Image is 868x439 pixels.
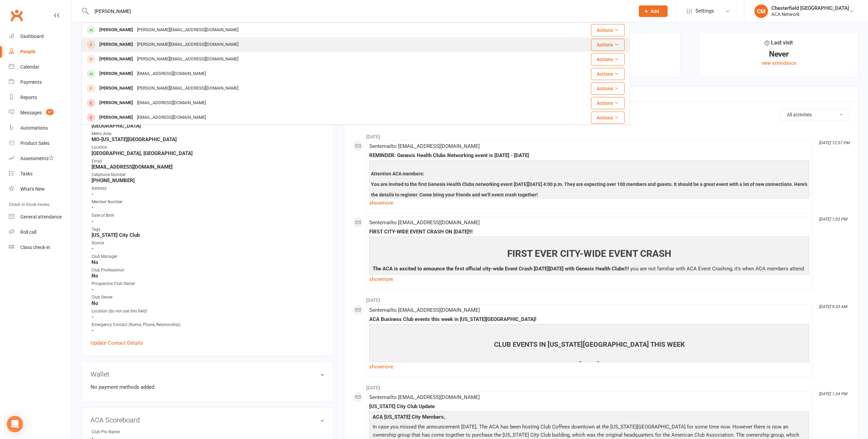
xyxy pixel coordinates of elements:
[369,317,809,322] div: ACA Business Club events this week in [US_STATE][GEOGRAPHIC_DATA]!
[371,265,808,283] p: If you are not familiar with ACA Event Crashing, it’s when ACA members attend an event together f...
[591,112,625,124] button: Actions
[9,59,72,75] a: Calendar
[371,354,808,368] h4: [DATE]
[591,82,625,95] button: Actions
[92,294,324,301] div: Club Owner
[97,40,135,50] div: [PERSON_NAME]
[9,105,72,120] a: Messages 97
[369,404,809,409] div: [US_STATE] City Club Update
[762,60,796,66] a: view attendance
[9,151,72,166] a: Assessments
[819,140,849,145] i: [DATE] 12:37 PM
[20,245,50,250] div: Class check-in
[591,97,625,109] button: Actions
[20,95,37,100] div: Reports
[369,274,809,284] a: show more
[92,246,324,252] strong: -
[92,314,324,320] strong: -
[369,198,809,208] a: show more
[353,130,850,140] li: [DATE]
[639,5,668,17] button: Add
[92,226,324,233] div: Tags
[91,370,324,378] h3: Wallet
[369,143,480,149] span: Sent email to [EMAIL_ADDRESS][DOMAIN_NAME]
[9,166,72,182] a: Tasks
[135,98,208,108] div: [EMAIL_ADDRESS][DOMAIN_NAME]
[369,220,480,226] span: Sent email to [EMAIL_ADDRESS][DOMAIN_NAME]
[9,120,72,136] a: Automations
[135,25,240,35] div: [PERSON_NAME][EMAIL_ADDRESS][DOMAIN_NAME]
[90,6,630,16] input: Search...
[819,392,847,396] i: [DATE] 1:34 PM
[46,109,54,115] span: 97
[591,24,625,36] button: Actions
[97,25,135,35] div: [PERSON_NAME]
[371,171,807,197] span: Attention ACA members: You are invited to the first Genesis Health Clubs networking event [DATE][...
[9,209,72,225] a: General attendance kiosk mode
[92,212,324,219] div: Date of Birth
[92,253,324,260] div: Club Manager
[92,300,324,306] strong: No
[371,326,808,348] h4: CLUB EVENTS IN [US_STATE][GEOGRAPHIC_DATA] THIS WEEK
[9,240,72,255] a: Class kiosk mode
[92,267,324,273] div: Club Professional
[92,144,324,151] div: Location
[20,186,45,192] div: What's New
[20,34,44,39] div: Dashboard
[353,381,850,392] li: [DATE]
[771,11,849,17] div: ACA Network
[92,308,324,314] div: Location (do not use this field)
[92,185,324,192] div: Address
[92,322,324,328] div: Emergency Contact (Name, Phone, Relationship)
[92,240,324,246] div: Source
[92,150,324,156] strong: [GEOGRAPHIC_DATA], [GEOGRAPHIC_DATA]
[20,171,33,176] div: Tasks
[20,156,54,161] div: Assessments
[705,51,852,58] div: Never
[507,248,671,259] span: FIRST EVER CITY-WIDE EVENT CRASH
[92,327,324,333] strong: -
[92,158,324,165] div: Email
[9,44,72,59] a: People
[92,218,324,225] strong: -
[20,64,39,70] div: Calendar
[20,229,36,235] div: Roll call
[369,362,809,371] a: show more
[369,229,809,235] div: FIRST CITY-WIDE EVENT CRASH ON [DATE]!!!
[369,394,480,400] span: Sent email to [EMAIL_ADDRESS][DOMAIN_NAME]
[135,54,240,64] div: [PERSON_NAME][EMAIL_ADDRESS][DOMAIN_NAME]
[135,40,240,50] div: [PERSON_NAME][EMAIL_ADDRESS][DOMAIN_NAME]
[92,205,324,211] strong: -
[754,4,768,18] div: CM
[97,83,135,93] div: [PERSON_NAME]
[92,199,324,205] div: Member Number
[369,153,809,158] div: REMINDER: Genesis Health Clubs Networking event is [DATE] - [DATE]
[9,29,72,44] a: Dashboard
[771,5,849,11] div: Chesterfield [GEOGRAPHIC_DATA]
[9,90,72,105] a: Reports
[135,83,240,93] div: [PERSON_NAME][EMAIL_ADDRESS][DOMAIN_NAME]
[91,383,324,391] li: No payment methods added
[373,414,445,420] span: ACA [US_STATE] City Members,
[9,75,72,90] a: Payments
[695,3,714,19] span: Settings
[765,38,793,51] div: Last visit
[92,131,324,137] div: Metro Area
[97,69,135,79] div: [PERSON_NAME]
[591,53,625,65] button: Actions
[8,7,25,24] a: Clubworx
[373,266,626,272] span: The ACA is excited to announce the first official city-wide Event Crash [DATE][DATE] with Genesis...
[819,304,847,309] i: [DATE] 9:33 AM
[9,182,72,197] a: What's New
[97,113,135,122] div: [PERSON_NAME]
[591,68,625,80] button: Actions
[9,136,72,151] a: Product Sales
[20,110,42,115] div: Messages
[91,339,143,347] a: Update Contact Details
[92,164,324,170] strong: [EMAIL_ADDRESS][DOMAIN_NAME]
[135,69,208,79] div: [EMAIL_ADDRESS][DOMAIN_NAME]
[92,136,324,142] strong: MO-[US_STATE][GEOGRAPHIC_DATA]
[92,259,324,265] strong: No
[819,217,847,222] i: [DATE] 1:03 PM
[92,177,324,184] strong: [PHONE_NUMBER]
